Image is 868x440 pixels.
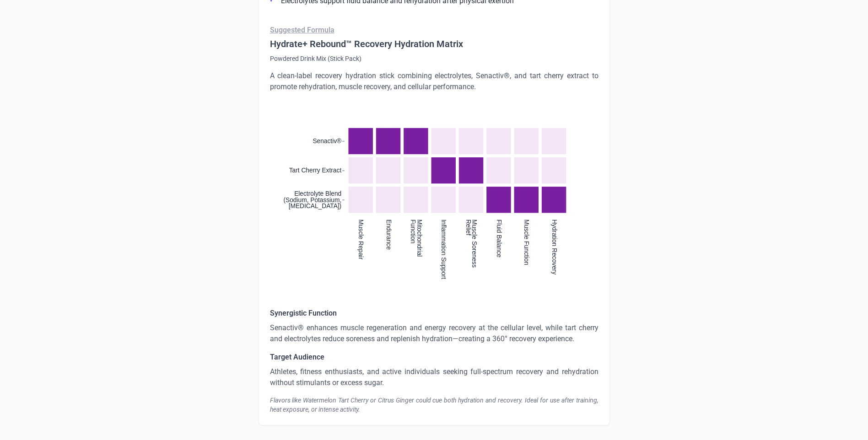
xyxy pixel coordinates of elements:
g: y-axis tick [342,141,345,200]
p: Senactiv® enhances muscle regeneration and energy recovery at the cellular level, while tart cher... [270,322,598,344]
text: Senactiv® [313,138,341,145]
tspan: Relief [464,219,471,235]
h4: Hydrate+ Rebound™ Recovery Hydration Matrix [270,38,598,50]
p: Powdered Drink Mix (Stick Pack) [270,54,598,63]
tspan: Muscle Soreness [471,219,478,267]
p: A clean-label recovery hydration stick combining electrolytes, Senactiv®, and tart cherry extract... [270,70,598,92]
h5: Synergistic Function [270,308,598,319]
text: Inflammation Support [440,219,447,279]
p: Suggested Formula [270,25,598,36]
p: Athletes, fitness enthusiasts, and active individuals seeking full-spectrum recovery and rehydrat... [270,366,598,388]
text: Endurance [385,219,392,250]
tspan: Function [410,219,416,243]
text: Hydration Recovery [550,219,557,274]
tspan: Electrolyte Blend [294,190,341,197]
tspan: (Sodium, Potassium, [283,196,341,203]
h5: Target Audience [270,352,598,363]
div: Flavors like Watermelon Tart Cherry or Citrus Ginger could cue both hydration and recovery. Ideal... [270,396,598,414]
tspan: Mitochondrial [415,219,422,257]
text: Tart Cherry Extract [289,167,341,174]
text: Muscle Repair [357,219,364,259]
g: x-axis tick label [357,219,557,279]
text: Fluid Balance [495,219,502,258]
text: Muscle Function [523,219,530,265]
g: y-axis tick label [283,138,341,209]
tspan: [MEDICAL_DATA]) [288,203,341,209]
g: cell [348,128,566,213]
